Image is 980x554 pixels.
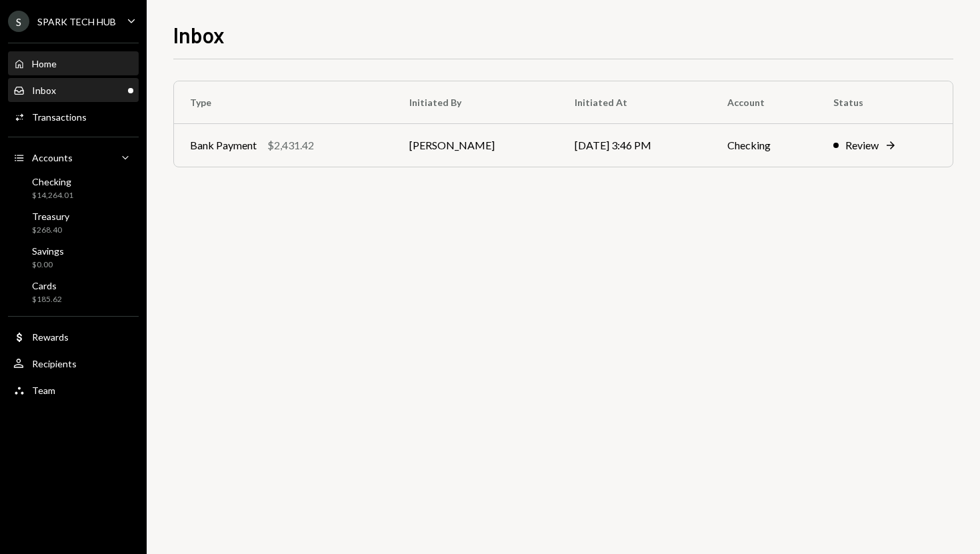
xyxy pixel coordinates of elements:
div: Bank Payment [190,137,257,153]
td: Checking [711,124,817,167]
div: Savings [32,245,64,257]
div: S [8,11,29,32]
a: Team [8,378,139,402]
div: SPARK TECH HUB [37,16,116,27]
h1: Inbox [173,21,225,48]
div: Home [32,58,57,69]
a: Transactions [8,105,139,129]
a: Checking$14,264.01 [8,172,139,204]
td: [DATE] 3:46 PM [559,124,711,167]
div: Rewards [32,331,69,343]
th: Status [817,81,953,124]
a: Treasury$268.40 [8,207,139,239]
div: Team [32,385,55,396]
th: Account [711,81,817,124]
a: Accounts [8,145,139,169]
div: $2,431.42 [267,137,314,153]
div: Inbox [32,85,56,96]
th: Initiated By [393,81,559,124]
div: Treasury [32,211,69,222]
div: $268.40 [32,225,69,236]
div: $185.62 [32,294,62,305]
a: Savings$0.00 [8,241,139,273]
div: $14,264.01 [32,190,73,201]
a: Inbox [8,78,139,102]
td: [PERSON_NAME] [393,124,559,167]
div: Checking [32,176,73,187]
div: Accounts [32,152,73,163]
th: Type [174,81,393,124]
a: Home [8,51,139,75]
div: $0.00 [32,259,64,271]
a: Cards$185.62 [8,276,139,308]
div: Review [845,137,879,153]
div: Transactions [32,111,87,123]
a: Rewards [8,325,139,349]
a: Recipients [8,351,139,375]
div: Cards [32,280,62,291]
th: Initiated At [559,81,711,124]
div: Recipients [32,358,77,369]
